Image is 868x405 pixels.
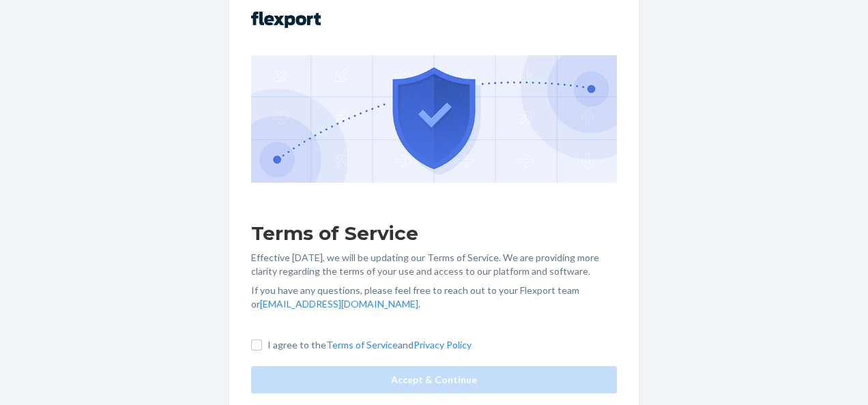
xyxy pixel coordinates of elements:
[414,339,472,350] a: Privacy Policy
[251,340,262,350] input: I agree to theTerms of ServiceandPrivacy Policy
[251,366,617,393] button: Accept & Continue
[267,338,472,352] p: I agree to the and
[251,12,321,28] img: Flexport logo
[251,251,617,278] p: Effective [DATE], we will be updating our Terms of Service. We are providing more clarity regardi...
[251,55,617,182] img: GDPR Compliance
[260,298,418,310] a: [EMAIL_ADDRESS][DOMAIN_NAME]
[251,284,617,311] p: If you have any questions, please feel free to reach out to your Flexport team or .
[251,221,617,245] h1: Terms of Service
[326,339,398,350] a: Terms of Service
